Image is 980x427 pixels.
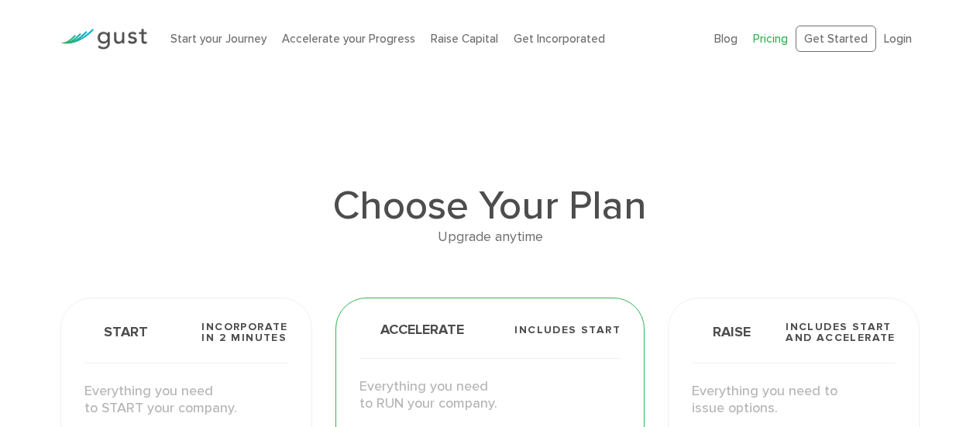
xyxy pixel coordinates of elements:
[359,323,464,337] span: Accelerate
[201,322,287,343] span: Incorporate in 2 Minutes
[786,322,896,343] span: Includes START and ACCELERATE
[753,32,788,46] a: Pricing
[282,32,415,46] a: Accelerate your Progress
[84,383,288,418] p: Everything you need to START your company.
[170,32,266,46] a: Start your Journey
[431,32,498,46] a: Raise Capital
[514,325,621,336] span: Includes START
[692,324,751,340] span: Raise
[60,186,920,226] h1: Choose Your Plan
[514,32,605,46] a: Get Incorporated
[60,226,920,249] div: Upgrade anytime
[60,29,147,50] img: Gust Logo
[692,383,896,418] p: Everything you need to issue options.
[84,324,148,340] span: Start
[359,378,621,413] p: Everything you need to RUN your company.
[884,32,912,46] a: Login
[714,32,738,46] a: Blog
[796,26,876,53] a: Get Started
